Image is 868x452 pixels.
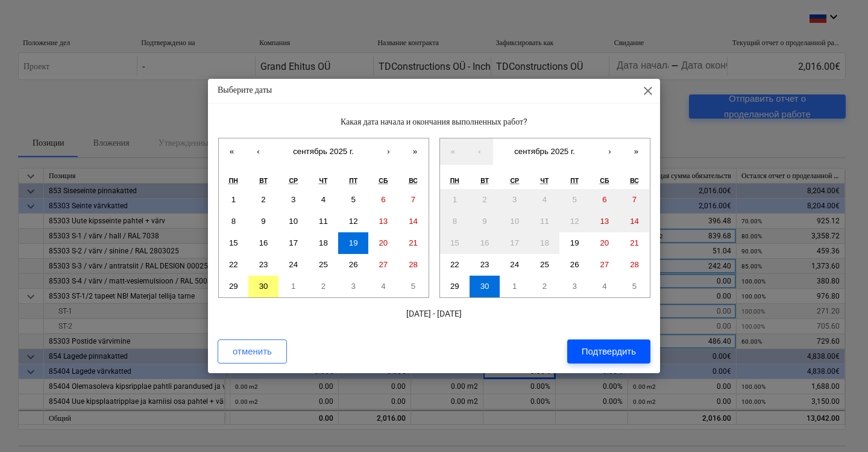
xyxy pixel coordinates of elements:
button: 1 октября 2025 г. [278,276,309,297]
button: 17 сентября 2025 г. [278,232,309,254]
button: 6 сентября 2025 г. [590,189,620,211]
abbr: 4 октября 2025 г. [381,282,385,291]
button: 10 сентября 2025 г. [500,211,530,232]
button: Подтвердить [567,339,650,364]
abbr: 2 сентября 2025 г. [261,195,265,204]
button: 24 сентября 2025 г. [500,254,530,276]
abbr: 11 сентября 2025 г. [540,217,549,226]
button: ‹ [245,138,272,165]
button: 29 сентября 2025 г. [440,276,470,297]
abbr: 16 сентября 2025 г. [259,238,268,247]
button: 16 сентября 2025 г. [470,232,500,254]
abbr: 2 сентября 2025 г. [482,195,486,204]
abbr: 3 сентября 2025 г. [512,195,517,204]
button: 8 сентября 2025 г. [219,211,249,232]
abbr: воскресенье [409,177,418,184]
abbr: 29 сентября 2025 г. [450,282,459,291]
abbr: 1 сентября 2025 г. [453,195,457,204]
button: 3 октября 2025 г. [559,276,590,297]
abbr: 27 сентября 2025 г. [379,260,388,269]
button: 8 сентября 2025 г. [440,211,470,232]
button: 23 сентября 2025 г. [248,254,278,276]
abbr: 15 сентября 2025 г. [229,238,238,247]
abbr: 4 сентября 2025 г. [542,195,547,204]
abbr: 15 сентября 2025 г. [450,238,459,247]
button: 22 сентября 2025 г. [440,254,470,276]
button: 2 октября 2025 г. [309,276,339,297]
button: сентябрь 2025 г. [272,138,376,165]
abbr: 20 сентября 2025 г. [379,238,388,247]
button: 5 октября 2025 г. [620,276,650,297]
abbr: 7 сентября 2025 г. [411,195,415,204]
abbr: 21 сентября 2025 г. [409,238,418,247]
abbr: 18 сентября 2025 г. [319,238,328,247]
abbr: 8 сентября 2025 г. [453,217,457,226]
button: 23 сентября 2025 г. [470,254,500,276]
button: 18 сентября 2025 г. [309,232,339,254]
button: 9 сентября 2025 г. [248,211,278,232]
abbr: 3 октября 2025 г. [351,282,355,291]
abbr: 30 сентября 2025 г. [480,282,489,291]
abbr: 19 сентября 2025 г. [349,238,358,247]
button: 27 сентября 2025 г. [368,254,398,276]
button: 21 сентября 2025 г. [620,232,650,254]
button: 13 сентября 2025 г. [368,211,398,232]
button: 12 сентября 2025 г. [338,211,368,232]
abbr: 29 сентября 2025 г. [229,282,238,291]
button: 3 сентября 2025 г. [278,189,309,211]
abbr: понедельник [450,177,459,184]
abbr: 14 сентября 2025 г. [630,217,639,226]
button: 1 сентября 2025 г. [219,189,249,211]
abbr: 5 сентября 2025 г. [351,195,355,204]
button: 24 сентября 2025 г. [278,254,309,276]
abbr: пятница [570,177,579,184]
abbr: 2 октября 2025 г. [321,282,325,291]
abbr: 27 сентября 2025 г. [600,260,609,269]
abbr: суббота [379,177,388,184]
abbr: 14 сентября 2025 г. [409,217,418,226]
abbr: 6 сентября 2025 г. [381,195,385,204]
abbr: 12 сентября 2025 г. [349,217,358,226]
button: 2 сентября 2025 г. [248,189,278,211]
abbr: 26 сентября 2025 г. [349,260,358,269]
button: 19 сентября 2025 г. [338,232,368,254]
abbr: пятница [349,177,357,184]
p: Выберите даты [218,84,272,96]
button: 18 сентября 2025 г. [530,232,560,254]
abbr: 11 сентября 2025 г. [319,217,328,226]
button: 9 сентября 2025 г. [470,211,500,232]
abbr: суббота [600,177,609,184]
button: 20 сентября 2025 г. [590,232,620,254]
abbr: 4 сентября 2025 г. [321,195,325,204]
button: « [219,138,245,165]
button: » [623,138,650,165]
button: 30 сентября 2025 г. [248,276,278,297]
button: 25 сентября 2025 г. [309,254,339,276]
abbr: 9 сентября 2025 г. [482,217,486,226]
abbr: 1 сентября 2025 г. [231,195,236,204]
abbr: 10 сентября 2025 г. [510,217,519,226]
abbr: 26 сентября 2025 г. [570,260,579,269]
abbr: 3 октября 2025 г. [572,282,576,291]
span: close [641,84,655,98]
abbr: вторник [259,177,268,184]
button: 12 сентября 2025 г. [559,211,590,232]
button: » [402,138,429,165]
abbr: 23 сентября 2025 г. [480,260,489,269]
abbr: 5 октября 2025 г. [632,282,637,291]
button: сентябрь 2025 г. [493,138,597,165]
div: Подтвердить [582,344,636,359]
abbr: 23 сентября 2025 г. [259,260,268,269]
span: сентябрь 2025 г. [293,147,354,156]
div: отменить [233,344,272,359]
abbr: 19 сентября 2025 г. [570,238,579,247]
abbr: 17 сентября 2025 г. [510,238,519,247]
button: 19 сентября 2025 г. [559,232,590,254]
abbr: среда [289,177,298,184]
button: › [597,138,623,165]
abbr: 7 сентября 2025 г. [632,195,637,204]
abbr: 4 октября 2025 г. [602,282,606,291]
abbr: 9 сентября 2025 г. [261,217,265,226]
abbr: 2 октября 2025 г. [542,282,547,291]
button: 26 сентября 2025 г. [559,254,590,276]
